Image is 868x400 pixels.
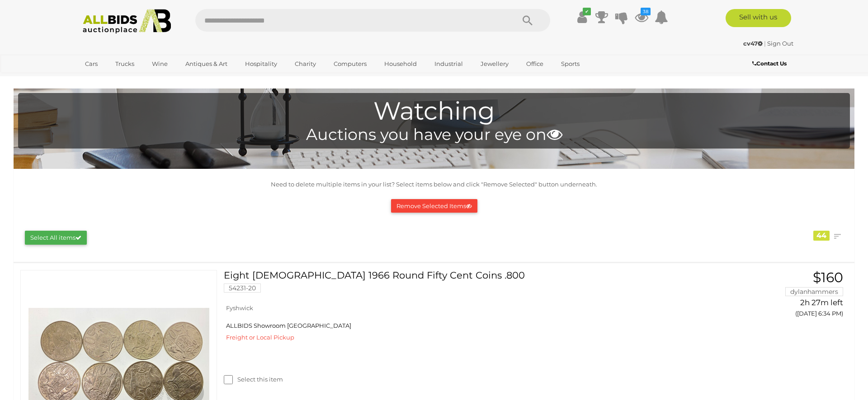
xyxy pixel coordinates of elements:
strong: cv47 [743,40,763,47]
button: Remove Selected Items [391,199,477,213]
a: Computers [328,56,373,71]
a: 38 [635,9,648,25]
p: Need to delete multiple items in your list? Select items below and click "Remove Selected" button... [18,179,850,190]
button: Search [505,9,550,32]
a: Jewellery [475,56,514,71]
a: Industrial [429,56,469,71]
a: Office [520,56,549,71]
a: cv47 [743,40,764,47]
a: Eight [DEMOGRAPHIC_DATA] 1966 Round Fifty Cent Coins .800 54231-20 [231,270,708,299]
span: | [764,40,766,47]
i: ✔ [583,8,591,15]
a: $160 dylanhammers 2h 27m left ([DATE] 6:34 PM) [721,270,845,322]
a: Wine [146,56,174,71]
a: Sign Out [767,40,793,47]
a: Hospitality [239,56,283,71]
a: Contact Us [752,59,789,69]
i: 38 [641,8,651,15]
h4: Auctions you have your eye on [23,126,845,144]
a: ✔ [575,9,589,25]
h1: Watching [23,98,845,125]
img: Allbids.com.au [78,9,176,34]
a: Sports [555,56,585,71]
label: Select this item [224,375,283,384]
a: Sell with us [726,9,791,27]
a: Cars [79,56,104,71]
a: Household [378,56,423,71]
a: Antiques & Art [179,56,233,71]
a: Trucks [109,56,140,71]
a: [GEOGRAPHIC_DATA] [79,71,155,86]
div: 44 [813,231,830,241]
span: $160 [813,269,843,286]
b: Contact Us [752,60,787,67]
a: Charity [289,56,322,71]
button: Select All items [25,231,87,245]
